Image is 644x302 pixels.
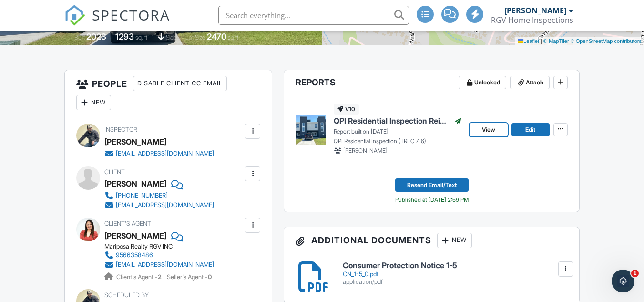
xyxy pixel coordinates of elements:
[207,31,226,42] div: 2470
[115,31,134,42] div: 1293
[284,227,579,254] h3: Additional Documents
[116,251,153,259] div: 9566358486
[65,70,272,116] h3: People
[104,260,214,270] a: [EMAIL_ADDRESS][DOMAIN_NAME]
[541,38,542,44] span: |
[158,273,162,281] strong: 2
[116,192,168,199] div: [PHONE_NUMBER]
[104,126,137,133] span: Inspector
[116,150,214,157] div: [EMAIL_ADDRESS][DOMAIN_NAME]
[518,38,539,44] a: Leaflet
[104,243,222,250] div: Mariposa Realty RGV INC
[104,229,166,243] a: [PERSON_NAME]
[76,95,111,110] div: New
[504,6,566,15] div: [PERSON_NAME]
[64,13,170,33] a: SPECTORA
[104,191,214,200] a: [PHONE_NUMBER]
[104,168,125,176] span: Client
[543,38,569,44] a: © MapTiler
[343,261,567,270] h6: Consumer Protection Notice 1-5
[135,34,149,41] span: sq. ft.
[343,261,567,286] a: Consumer Protection Notice 1-5 CN_1-5_0.pdf application/pdf
[64,5,85,26] img: The Best Home Inspection Software - Spectora
[208,273,212,281] strong: 0
[228,34,240,41] span: sq.ft.
[104,149,214,158] a: [EMAIL_ADDRESS][DOMAIN_NAME]
[166,34,176,41] span: slab
[86,31,106,42] div: 2023
[185,34,205,41] span: Lot Size
[343,278,567,286] div: application/pdf
[104,220,151,227] span: Client's Agent
[116,201,214,209] div: [EMAIL_ADDRESS][DOMAIN_NAME]
[167,273,212,281] span: Seller's Agent -
[133,76,227,91] div: Disable Client CC Email
[437,233,472,248] div: New
[104,135,166,149] div: [PERSON_NAME]
[104,200,214,210] a: [EMAIL_ADDRESS][DOMAIN_NAME]
[571,38,642,44] a: © OpenStreetMap contributors
[612,270,634,292] iframe: Intercom live chat
[104,177,166,191] div: [PERSON_NAME]
[116,261,214,269] div: [EMAIL_ADDRESS][DOMAIN_NAME]
[104,250,214,260] a: 9566358486
[74,34,85,41] span: Built
[104,292,149,299] span: Scheduled By
[116,273,163,281] span: Client's Agent -
[631,270,639,277] span: 1
[218,6,409,25] input: Search everything...
[92,5,170,25] span: SPECTORA
[491,15,573,25] div: RGV Home Inspections
[343,271,567,278] div: CN_1-5_0.pdf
